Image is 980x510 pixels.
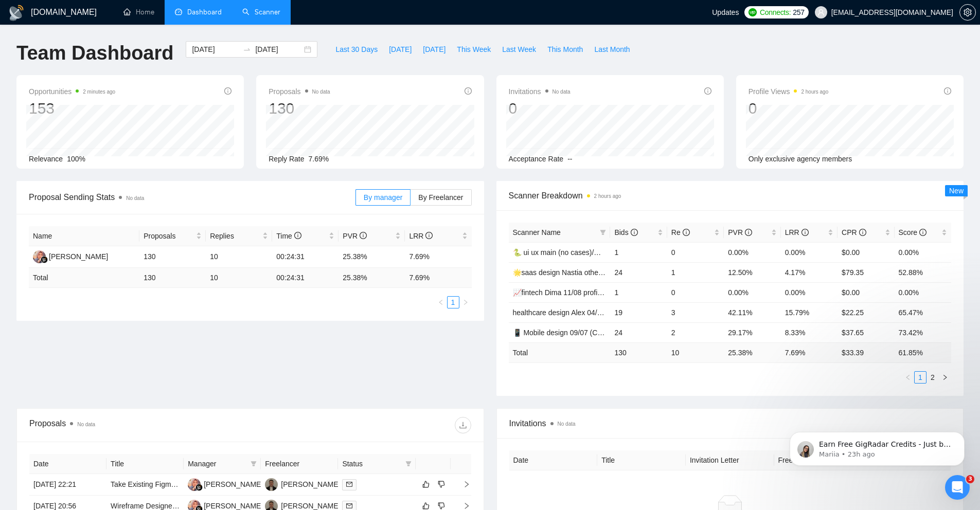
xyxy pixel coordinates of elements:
li: Previous Page [902,371,914,384]
span: Score [899,228,926,236]
span: Only exclusive agency members [749,155,852,163]
td: $37.65 [838,322,894,342]
iframe: Intercom notifications message [774,410,980,482]
span: Dashboard [187,8,222,16]
a: DZ[PERSON_NAME] [265,480,340,488]
td: 0.00% [781,282,838,302]
span: Bids [614,228,637,236]
button: left [435,296,447,308]
button: Last 30 Days [330,41,383,58]
span: PVR [728,228,752,236]
td: $22.25 [838,302,894,322]
td: 15.79% [781,302,838,322]
span: Updates [712,8,739,16]
li: Next Page [939,371,951,384]
img: gigradar-bm.png [41,256,48,263]
td: 29.17% [724,322,780,342]
span: filter [405,461,412,467]
span: No data [126,195,144,201]
li: 1 [447,296,459,308]
span: [DATE] [389,44,412,55]
div: [PERSON_NAME] [49,251,108,262]
td: 24 [610,322,667,342]
span: filter [248,456,259,471]
span: info-circle [425,232,433,239]
a: Wireframe Designer who is obsessed with user flows for SaaS Tool [111,502,324,510]
img: DZ [265,478,278,491]
td: $0.00 [838,242,894,262]
td: 61.85 % [895,342,951,362]
span: Proposal Sending Stats [29,191,355,204]
span: Manager [188,458,246,469]
a: homeHome [123,8,154,16]
th: Date [29,454,106,474]
td: 0.00% [781,242,838,262]
button: dislike [435,478,448,490]
div: [PERSON_NAME] [204,479,263,490]
th: Date [509,450,598,470]
td: 42.11% [724,302,780,322]
img: logo [8,5,25,21]
a: 🌟saas design Nastia other cover 27/05 [513,268,640,277]
a: DZ[PERSON_NAME] [265,501,340,509]
td: Total [509,342,611,362]
span: right [455,502,470,509]
span: No data [558,421,576,427]
a: NS[PERSON_NAME] [33,252,108,260]
a: NS[PERSON_NAME] [188,501,263,509]
span: Connects: [760,7,791,18]
span: Reply Rate [269,155,304,163]
span: like [422,480,430,488]
td: 25.38% [338,246,405,268]
td: 0.00% [895,282,951,302]
td: 73.42% [895,322,951,342]
span: Last 30 Days [335,44,378,55]
th: Manager [184,454,261,474]
li: Next Page [459,296,472,308]
td: 130 [610,342,667,362]
button: like [420,478,432,490]
td: 0 [667,282,724,302]
li: 1 [914,371,926,384]
span: filter [403,456,414,471]
td: [DATE] 22:21 [29,474,106,496]
span: 3 [966,475,974,483]
td: 10 [206,246,272,268]
span: Proposals [269,85,330,98]
span: Re [671,228,690,236]
td: 130 [139,268,206,288]
span: This Week [457,44,491,55]
div: 153 [29,99,115,118]
div: 0 [509,99,571,118]
td: 19 [610,302,667,322]
td: 0 [667,242,724,262]
img: NS [188,478,201,491]
td: 1 [610,242,667,262]
span: filter [598,225,608,240]
span: PVR [343,232,367,240]
td: 1 [667,262,724,282]
li: Previous Page [435,296,447,308]
span: info-circle [683,229,690,236]
th: Replies [206,226,272,246]
td: 65.47% [895,302,951,322]
span: right [942,374,948,380]
td: 52.88% [895,262,951,282]
span: CPR [842,228,866,236]
td: 12.50% [724,262,780,282]
th: Title [106,454,184,474]
td: 10 [667,342,724,362]
span: Scanner Breakdown [509,189,952,202]
th: Name [29,226,139,246]
a: setting [959,8,976,16]
div: [PERSON_NAME] [281,479,340,490]
span: Invitations [509,85,571,98]
h1: Team Dashboard [16,41,173,65]
td: $79.35 [838,262,894,282]
td: 0.00% [724,282,780,302]
span: right [455,481,470,488]
span: info-circle [294,232,301,239]
span: download [455,421,471,429]
span: info-circle [944,87,951,95]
